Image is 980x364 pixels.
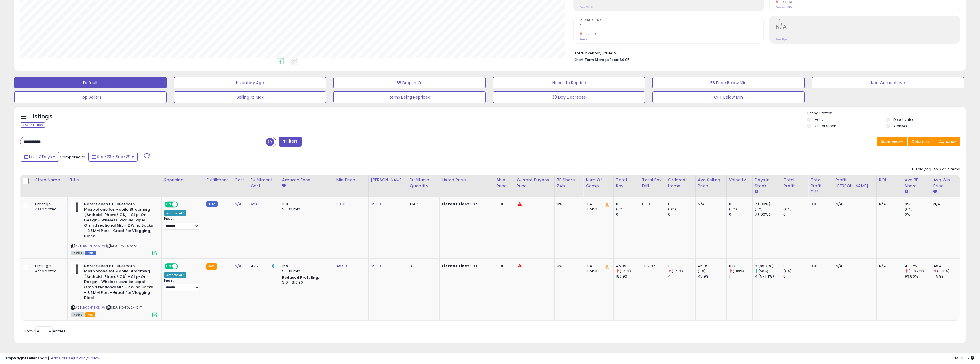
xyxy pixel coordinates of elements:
span: Sep-23 - Sep-29 [97,154,130,160]
div: Ship Price [496,177,512,189]
div: N/A [836,202,872,207]
span: OFF [177,202,186,207]
div: 99.86% [905,274,931,279]
small: Prev: 4 [580,38,588,41]
div: 0% [557,202,579,207]
div: 45.99 [616,263,640,269]
div: 0 [783,274,808,279]
div: Profit [PERSON_NAME] [836,177,874,189]
div: 0.00 [642,202,661,207]
span: | SKU: 1P-GEU6-84B0 [106,243,142,248]
b: Razer Seiren BT: Bluetooth Microphone for Mobile Streaming (Android, iPhone/iOS) - Clip-On Design... [84,202,154,240]
small: FBM [206,201,217,207]
a: 45.99 [336,263,347,269]
div: 0.00 [811,263,828,269]
div: Num of Comp. [586,177,611,189]
label: Archived [893,123,909,128]
small: (-1.13%) [937,269,949,274]
div: 0 [616,212,640,217]
div: Ordered Items [668,177,693,189]
div: 0% [905,202,931,207]
a: B09NF8KSHW [83,243,105,248]
div: Title [70,177,159,183]
div: Prestige Associated [35,202,63,212]
button: Columns [908,137,935,146]
small: (0%) [729,207,737,212]
small: Prev: N/A [776,38,787,41]
label: Out of Stock [815,123,836,128]
div: $0.30 min [282,269,330,274]
div: 0% [905,212,931,217]
b: Listed Price: [442,201,468,207]
div: ASIN: [71,263,157,317]
div: FBA: 1 [586,202,609,207]
span: $0.05 [620,57,630,62]
small: (0%) [783,207,791,212]
div: 1347 [410,202,435,207]
div: Preset: [164,279,199,292]
div: 0 [783,263,808,269]
label: Active [815,117,825,122]
div: Fulfillment Cost [251,177,277,189]
div: Clear All Filters [20,122,45,128]
div: Listed Price [442,177,492,183]
span: ON [165,264,173,269]
small: (-59.77%) [908,269,924,274]
small: (0%) [755,207,763,212]
div: Fulfillable Quantity [410,177,437,189]
div: Prestige Associated [35,263,63,274]
span: Compared to: [60,154,86,160]
div: Min Price [336,177,366,183]
small: (0%) [668,207,676,212]
a: N/A [235,263,241,269]
div: 6 (85.71%) [755,263,781,269]
small: (50%) [759,269,769,274]
small: (-83%) [733,269,744,274]
div: Total Profit [783,177,806,189]
div: 0.17 [729,263,752,269]
small: FBA [206,263,217,270]
div: 7 (100%) [755,202,781,207]
div: Store Name [35,177,65,183]
div: N/A [836,263,872,269]
div: 4 (57.14%) [755,274,781,279]
span: ROI [776,19,960,22]
div: Avg Win Price [933,177,957,189]
button: Selling @ Max [174,91,326,103]
div: Preset: [164,217,199,230]
div: 0 [783,212,808,217]
a: N/A [251,201,258,207]
small: (0%) [616,207,624,212]
span: Last 7 Days [29,154,52,160]
span: | SKU: 8O-F0J2-KQKT [106,305,142,310]
b: Reduced Prof. Rng. [282,275,320,280]
a: 99.99 [371,201,381,207]
div: Days In Stock [755,177,779,189]
div: 45.99 [933,274,960,279]
div: BB Share 24h. [557,177,581,189]
span: ON [165,202,173,207]
small: -75.00% [582,32,597,36]
div: 15% [282,263,330,269]
img: 214imspnlfL._SL40_.jpg [71,263,83,275]
div: 0 [668,212,695,217]
div: 0 [668,202,695,207]
b: Listed Price: [442,263,468,269]
div: Avg BB Share [905,177,928,189]
div: 1 [668,263,695,269]
div: N/A [933,202,955,207]
div: ASIN: [71,202,157,255]
small: (0%) [783,269,791,274]
small: Amazon Fees. [282,183,286,188]
div: 0 [729,202,752,207]
div: Fulfillment [206,177,229,183]
span: 2025-10-8 15:15 GMT [952,355,974,361]
a: 99.00 [371,263,381,269]
button: Default [14,77,167,88]
button: BB Price Below Min [652,77,805,88]
div: Avg Selling Price [698,177,724,189]
div: 40.17% [905,263,931,269]
button: Needs to Reprice [493,77,645,88]
button: BB Drop in 7d [333,77,486,88]
span: FBM [85,251,96,255]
